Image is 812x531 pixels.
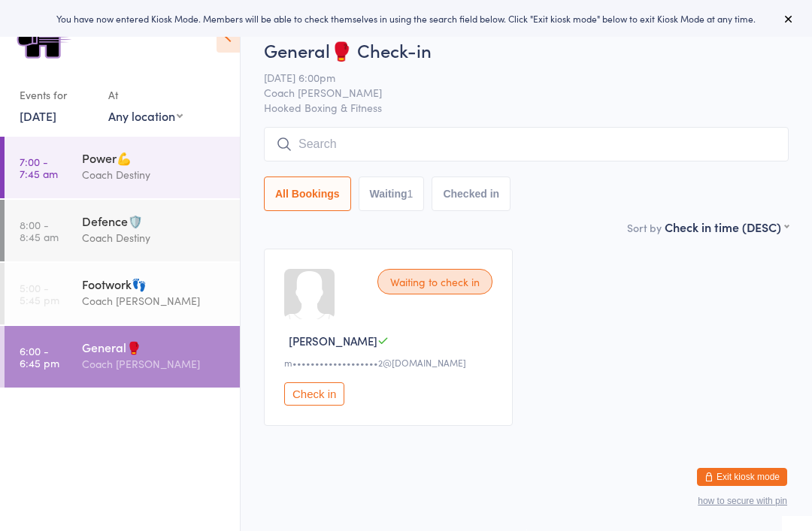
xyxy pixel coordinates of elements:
[264,85,765,100] span: Coach [PERSON_NAME]
[627,220,662,235] label: Sort by
[82,339,227,355] div: General🥊
[20,219,59,243] time: 8:00 - 8:45 am
[377,269,492,294] div: Waiting to check in
[5,200,240,261] a: 8:00 -8:45 amDefence🛡️Coach Destiny
[264,70,765,85] span: [DATE] 6:00pm
[108,107,183,124] div: Any location
[20,345,59,369] time: 6:00 - 6:45 pm
[108,83,183,107] div: At
[289,333,377,348] span: [PERSON_NAME]
[408,188,414,200] div: 1
[264,127,789,161] input: Search
[665,219,789,235] div: Check in time (DESC)
[20,155,58,180] time: 7:00 - 7:45 am
[284,356,497,369] div: m•••••••••••••••••••2@[DOMAIN_NAME]
[264,176,351,211] button: All Bookings
[20,83,93,107] div: Events for
[82,149,227,166] div: Power💪
[432,176,511,211] button: Checked in
[20,107,56,124] a: [DATE]
[82,213,227,229] div: Defence🛡️
[82,355,227,373] div: Coach [PERSON_NAME]
[698,496,787,506] button: how to secure with pin
[264,38,789,62] h2: General🥊 Check-in
[15,11,71,68] img: Hooked Boxing & Fitness
[82,276,227,292] div: Footwork👣
[5,263,240,324] a: 5:00 -5:45 pmFootwork👣Coach [PERSON_NAME]
[697,468,787,486] button: Exit kiosk mode
[5,137,240,198] a: 7:00 -7:45 amPower💪Coach Destiny
[82,229,227,246] div: Coach Destiny
[264,100,789,115] span: Hooked Boxing & Fitness
[24,12,788,25] div: You have now entered Kiosk Mode. Members will be able to check themselves in using the search fie...
[82,292,227,309] div: Coach [PERSON_NAME]
[82,166,227,183] div: Coach Destiny
[20,282,59,306] time: 5:00 - 5:45 pm
[5,326,240,388] a: 6:00 -6:45 pmGeneral🥊Coach [PERSON_NAME]
[359,176,425,211] button: Waiting1
[284,382,344,406] button: Check in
